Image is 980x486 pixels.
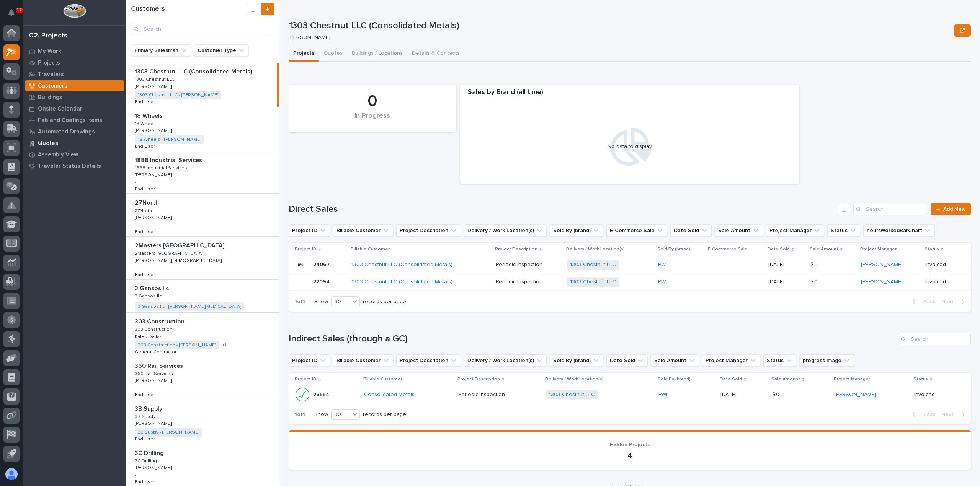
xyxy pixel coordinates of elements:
button: Project ID [289,224,330,237]
p: End User [135,271,157,278]
p: - [135,222,136,228]
p: 26554 [313,390,331,398]
a: 1303 Chestnut LLC [570,262,616,268]
p: Project ID [295,245,317,254]
p: General Contractor [135,348,178,355]
p: Project Manager [860,245,897,254]
p: End User [135,391,157,398]
p: Sale Amount [810,245,838,254]
p: Sold By (brand) [657,245,690,254]
div: Notifications17 [10,9,20,21]
button: Project Description [396,354,461,367]
button: Notifications [3,5,20,21]
p: 1 of 1 [289,293,311,311]
p: [PERSON_NAME] [135,419,173,426]
p: End User [135,228,157,235]
div: Search [898,333,971,345]
button: Back [906,411,938,418]
a: 303 Construction303 Construction 303 Construction303 Construction Kaleb DallasKaleb Dallas 303 Co... [126,313,279,357]
img: Workspace Logo [63,4,86,18]
a: Customers [23,80,126,91]
a: 303 Construction - [PERSON_NAME] [138,343,216,348]
p: Travelers [38,71,64,78]
button: E-Commerce Sale [606,224,667,237]
p: Invoiced [925,279,959,285]
p: 3 Gansos llc [135,292,163,299]
button: Delivery / Work Location(s) [464,354,547,367]
p: [PERSON_NAME] [289,34,948,41]
p: End User [135,98,157,105]
p: 22094 [313,277,331,285]
a: Buildings [23,91,126,103]
p: Invoiced [925,262,959,268]
a: 27North27North 27North27North [PERSON_NAME][PERSON_NAME] -End UserEnd User [126,194,279,237]
p: 18 Wheels [135,111,164,120]
a: 1303 Chestnut LLC [549,392,595,398]
a: PWI [658,279,667,285]
button: Status [763,354,796,367]
p: 3C Drilling [135,448,165,457]
button: Date Sold [670,224,712,237]
p: Delivery / Work Location(s) [566,245,625,254]
a: 1303 Chestnut LLC (Consolidated Metals) [351,279,452,285]
button: Sale Amount [651,354,699,367]
div: 30 [332,298,350,306]
button: Sold By (brand) [550,354,603,367]
p: Billable Customer [363,375,402,384]
tr: 2209422094 1303 Chestnut LLC (Consolidated Metals) Periodic InspectionPeriodic Inspection 1303 Ch... [289,273,971,291]
p: Customers [38,83,67,89]
p: End User [135,478,157,485]
p: 3B Supply [135,404,164,413]
p: [PERSON_NAME] [135,464,173,471]
button: Project Manager [766,224,824,237]
p: Periodic Inspection [496,260,544,268]
p: Sale Amount [771,375,800,384]
p: - [709,279,762,285]
button: Details & Contacts [407,46,464,62]
p: My Work [38,48,61,55]
p: 27North [135,198,160,206]
p: Fab and Coatings Items [38,117,102,124]
p: Delivery / Work Location(s) [545,375,604,384]
button: Sale Amount [715,224,763,237]
a: 3B Supply - [PERSON_NAME] [138,430,199,435]
button: Next [938,298,971,305]
p: Invoiced [914,392,959,398]
a: Travelers [23,68,126,80]
a: 18 Wheels - [PERSON_NAME] [138,137,201,142]
p: [PERSON_NAME][DEMOGRAPHIC_DATA] [135,257,223,263]
p: [DATE] [768,262,804,268]
button: Project Description [396,224,461,237]
a: 1888 Industrial Services1888 Industrial Services 1888 Industrial Services1888 Industrial Services... [126,151,279,194]
p: Onsite Calendar [38,106,82,112]
a: Automated Drawings [23,126,126,137]
p: Projects [38,60,60,67]
input: Search [853,203,926,215]
span: Hidden Projects [610,442,650,447]
p: - [135,385,136,391]
p: Project ID [295,375,317,384]
a: Fab and Coatings Items [23,114,126,126]
a: Onsite Calendar [23,103,126,114]
p: Status [924,245,939,254]
p: 360 Rail Services [135,361,185,370]
button: Billable Customer [333,224,393,237]
p: - [135,265,136,270]
button: Billable Customer [333,354,393,367]
p: 1303 Chestnut LLC (Consolidated Metals) [289,20,951,31]
tr: 2406724067 1303 Chestnut LLC (Consolidated Metals) Periodic InspectionPeriodic Inspection 1303 Ch... [289,256,971,273]
div: 30 [332,411,350,419]
p: records per page [363,299,406,305]
p: Automated Drawings [38,128,95,135]
p: End User [135,142,157,149]
button: Date Sold [606,354,648,367]
a: My Work [23,46,126,57]
p: Kaleb Dallas [135,333,164,340]
button: Primary Salesman [131,44,191,57]
a: 1303 Chestnut LLC (Consolidated Metals) [351,262,452,268]
p: - [709,262,762,268]
p: Show [314,299,328,305]
a: [PERSON_NAME] [861,262,903,268]
a: Traveler Status Details [23,160,126,172]
a: 3 Gansos llc - [PERSON_NAME][MEDICAL_DATA] [138,304,241,309]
